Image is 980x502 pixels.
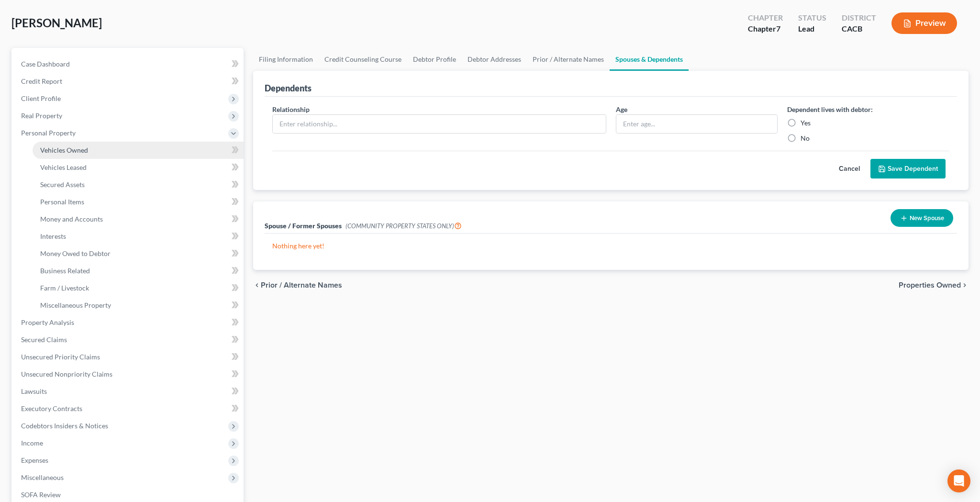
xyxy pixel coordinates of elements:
[13,383,244,400] a: Lawsuits
[828,159,870,178] button: Cancel
[462,48,527,71] a: Debtor Addresses
[21,422,108,430] span: Codebtors Insiders & Notices
[801,134,810,143] label: No
[21,94,61,102] span: Client Profile
[13,348,244,366] a: Unsecured Priority Claims
[33,159,244,176] a: Vehicles Leased
[40,301,111,309] span: Miscellaneous Property
[842,23,876,34] div: CACB
[40,198,84,206] span: Personal Items
[21,439,43,447] span: Income
[899,281,961,289] span: Properties Owned
[40,249,111,257] span: Money Owed to Debtor
[899,281,969,289] button: Properties Owned chevron_right
[616,115,778,133] input: Enter age...
[21,491,61,499] span: SOFA Review
[947,469,970,492] div: Open Intercom Messenger
[21,60,70,68] span: Case Dashboard
[407,48,462,71] a: Debtor Profile
[40,180,85,189] span: Secured Assets
[253,281,261,289] i: chevron_left
[798,23,826,34] div: Lead
[610,48,689,71] a: Spouses & Dependents
[319,48,407,71] a: Credit Counseling Course
[40,267,90,275] span: Business Related
[253,48,319,71] a: Filing Information
[842,12,876,23] div: District
[21,318,74,326] span: Property Analysis
[891,209,953,227] button: New Spouse
[891,12,957,34] button: Preview
[33,279,244,297] a: Farm / Livestock
[40,284,89,292] span: Farm / Livestock
[13,56,244,73] a: Case Dashboard
[345,222,462,230] span: (COMMUNITY PROPERTY STATES ONLY)
[776,24,780,33] span: 7
[33,228,244,245] a: Interests
[40,146,88,154] span: Vehicles Owned
[21,404,82,413] span: Executory Contracts
[33,211,244,228] a: Money and Accounts
[21,335,67,344] span: Secured Claims
[21,112,62,120] span: Real Property
[616,104,627,114] label: Age
[21,387,47,395] span: Lawsuits
[265,82,312,94] div: Dependents
[13,366,244,383] a: Unsecured Nonpriority Claims
[33,142,244,159] a: Vehicles Owned
[961,281,969,289] i: chevron_right
[748,23,783,34] div: Chapter
[21,353,100,361] span: Unsecured Priority Claims
[33,245,244,262] a: Money Owed to Debtor
[21,77,62,85] span: Credit Report
[13,73,244,90] a: Credit Report
[265,222,342,230] span: Spouse / Former Spouses
[40,232,66,240] span: Interests
[13,400,244,417] a: Executory Contracts
[21,456,48,464] span: Expenses
[13,314,244,331] a: Property Analysis
[748,12,783,23] div: Chapter
[13,331,244,348] a: Secured Claims
[273,115,606,133] input: Enter relationship...
[11,16,102,30] span: [PERSON_NAME]
[40,215,103,223] span: Money and Accounts
[261,281,342,289] span: Prior / Alternate Names
[870,159,946,179] button: Save Dependent
[33,193,244,211] a: Personal Items
[798,12,826,23] div: Status
[21,129,76,137] span: Personal Property
[272,241,949,251] p: Nothing here yet!
[33,297,244,314] a: Miscellaneous Property
[253,281,342,289] button: chevron_left Prior / Alternate Names
[33,262,244,279] a: Business Related
[787,104,873,114] label: Dependent lives with debtor:
[801,118,811,128] label: Yes
[21,370,112,378] span: Unsecured Nonpriority Claims
[527,48,610,71] a: Prior / Alternate Names
[21,473,64,481] span: Miscellaneous
[272,105,310,113] span: Relationship
[33,176,244,193] a: Secured Assets
[40,163,87,171] span: Vehicles Leased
